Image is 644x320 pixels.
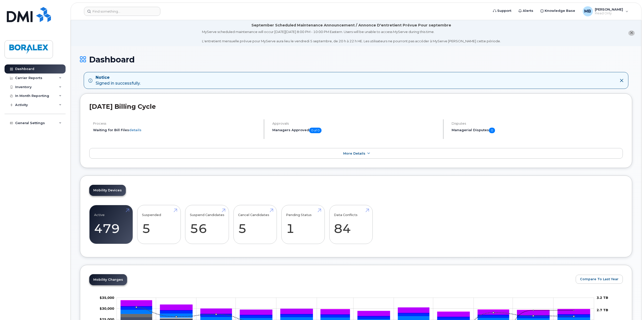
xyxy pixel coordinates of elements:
[129,128,141,132] a: details
[343,152,365,155] span: More Details
[628,30,635,36] button: close notification
[94,208,128,241] a: Active 479
[89,274,127,285] a: Mobility Charges
[100,296,114,300] g: $0
[576,275,623,284] button: Compare To Last Year
[121,300,590,316] g: QST
[286,208,320,241] a: Pending Status 1
[452,122,623,125] h4: Disputes
[93,128,259,132] li: Waiting for Bill Files
[202,29,501,44] div: MyServe scheduled maintenance will occur [DATE][DATE] 8:00 PM - 10:00 PM Eastern. Users will be u...
[93,122,259,125] h4: Process
[251,23,451,28] div: September Scheduled Maintenance Announcement / Annonce D'entretient Prévue Pour septembre
[597,308,608,312] tspan: 2.7 TB
[100,306,114,310] tspan: $30,000
[142,208,176,241] a: Suspended 5
[272,122,439,125] h4: Approvals
[190,208,224,241] a: Suspend Candidates 56
[100,306,114,310] g: $0
[597,296,608,300] tspan: 3.2 TB
[80,55,632,64] h1: Dashboard
[238,208,272,241] a: Cancel Candidates 5
[580,277,619,281] span: Compare To Last Year
[489,128,495,133] span: 0
[96,75,140,81] strong: Notice
[452,128,623,133] h5: Managerial Disputes
[272,128,439,133] h5: Managers Approved
[96,75,140,86] div: Signed in successfully.
[100,296,114,300] tspan: $35,000
[89,103,623,110] h2: [DATE] Billing Cycle
[309,128,321,133] span: 0 of 0
[334,208,368,241] a: Data Conflicts 84
[89,185,126,196] a: Mobility Devices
